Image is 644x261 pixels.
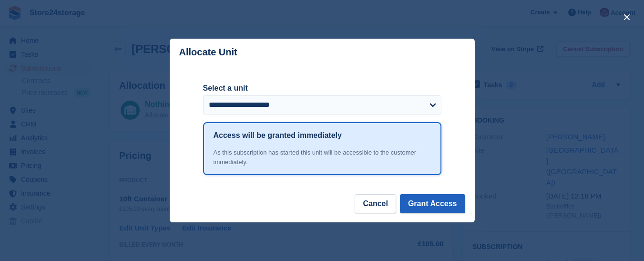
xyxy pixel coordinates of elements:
p: Allocate Unit [179,47,237,58]
div: As this subscription has started this unit will be accessible to the customer immediately. [214,148,431,167]
button: Cancel [355,194,396,213]
label: Select a unit [203,83,441,94]
h1: Access will be granted immediately [214,130,342,141]
button: close [619,10,634,25]
button: Grant Access [400,194,465,213]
